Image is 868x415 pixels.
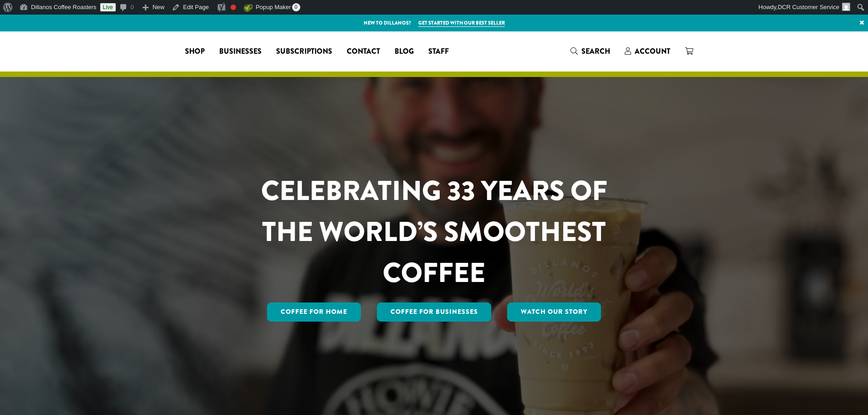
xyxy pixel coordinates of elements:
h1: CELEBRATING 33 YEARS OF THE WORLD’S SMOOTHEST COFFEE [234,170,634,293]
span: Subscriptions [276,46,332,57]
a: Staff [421,44,456,59]
a: Coffee for Home [267,302,361,322]
span: Blog [395,46,414,57]
span: Shop [185,46,205,57]
a: Get started with our best seller [418,19,505,27]
a: Shop [178,44,212,59]
span: 0 [292,3,300,11]
span: Businesses [219,46,262,57]
a: Watch Our Story [507,302,601,322]
a: Search [563,44,617,59]
div: Focus keyphrase not set [231,5,236,10]
span: Search [581,46,610,56]
span: Staff [428,46,449,57]
a: Live [100,3,116,11]
a: Coffee For Businesses [377,302,492,322]
span: Contact [347,46,380,57]
a: × [856,15,868,31]
span: DCR Customer Service [778,4,839,10]
span: Account [635,46,670,56]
